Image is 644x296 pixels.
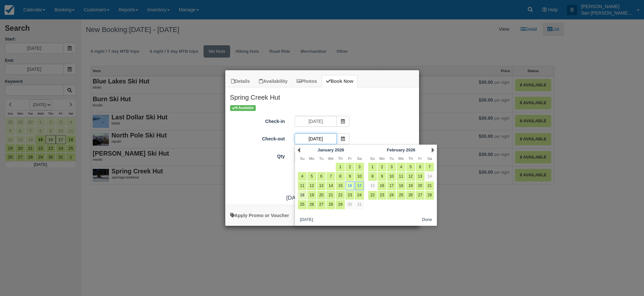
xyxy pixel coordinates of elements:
[225,151,290,160] label: Qty
[326,172,335,181] a: 7
[307,191,316,200] a: 19
[406,181,415,190] a: 19
[317,172,326,181] a: 6
[389,156,393,160] span: Tuesday
[425,163,434,171] a: 7
[298,216,316,224] button: [DATE]
[425,181,434,190] a: 21
[368,172,377,181] a: 8
[355,163,364,171] a: 3
[317,200,326,209] a: 27
[355,172,364,181] a: 10
[387,181,396,190] a: 17
[355,200,364,209] a: 31
[317,181,326,190] a: 13
[307,200,316,209] a: 26
[380,156,385,160] span: Monday
[326,181,335,190] a: 14
[425,191,434,200] a: 28
[225,133,290,142] label: Check-out
[398,156,404,160] span: Wednesday
[345,181,354,190] a: 16
[406,163,415,171] a: 5
[230,105,256,111] span: 8 Available
[292,75,321,88] a: Photos
[368,191,377,200] a: 22
[255,75,292,88] a: Availability
[319,156,323,160] span: Tuesday
[336,181,345,190] a: 15
[406,148,416,152] span: 2026
[225,87,419,202] div: Item Modal
[336,172,345,181] a: 8
[338,156,343,160] span: Thursday
[397,163,405,171] a: 4
[300,156,304,160] span: Sunday
[225,87,419,104] h2: Spring Creek Hut
[318,148,334,152] span: January
[355,181,364,190] a: 17
[406,191,415,200] a: 26
[370,156,375,160] span: Sunday
[345,172,354,181] a: 9
[397,191,405,200] a: 25
[387,191,396,200] a: 24
[298,148,300,153] a: Prev
[387,148,405,152] span: February
[397,181,405,190] a: 18
[328,156,334,160] span: Wednesday
[378,181,386,190] a: 16
[355,191,364,200] a: 24
[225,194,419,202] div: [DATE] - [DATE]:
[335,148,344,152] span: 2026
[317,191,326,200] a: 20
[298,172,307,181] a: 4
[406,172,415,181] a: 12
[298,181,307,190] a: 11
[307,172,316,181] a: 5
[378,163,386,171] a: 2
[387,172,396,181] a: 10
[345,200,354,209] a: 30
[418,156,422,160] span: Friday
[326,200,335,209] a: 28
[298,200,307,209] a: 25
[322,75,357,88] a: Book Now
[348,156,352,160] span: Friday
[425,172,434,181] a: 14
[387,163,396,171] a: 3
[416,172,425,181] a: 13
[416,181,425,190] a: 20
[397,172,405,181] a: 11
[345,191,354,200] a: 23
[336,200,345,209] a: 29
[326,191,335,200] a: 21
[336,191,345,200] a: 22
[408,156,413,160] span: Thursday
[378,172,386,181] a: 9
[357,156,362,160] span: Saturday
[432,148,434,153] a: Next
[368,181,377,190] a: 15
[345,163,354,171] a: 2
[230,213,289,218] a: Apply Voucher
[368,163,377,171] a: 1
[378,191,386,200] a: 23
[298,191,307,200] a: 18
[427,156,432,160] span: Saturday
[309,156,314,160] span: Monday
[227,75,254,88] a: Details
[307,181,316,190] a: 12
[416,191,425,200] a: 27
[416,163,425,171] a: 6
[225,116,290,125] label: Check-in
[336,163,345,171] a: 1
[419,216,435,224] button: Done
